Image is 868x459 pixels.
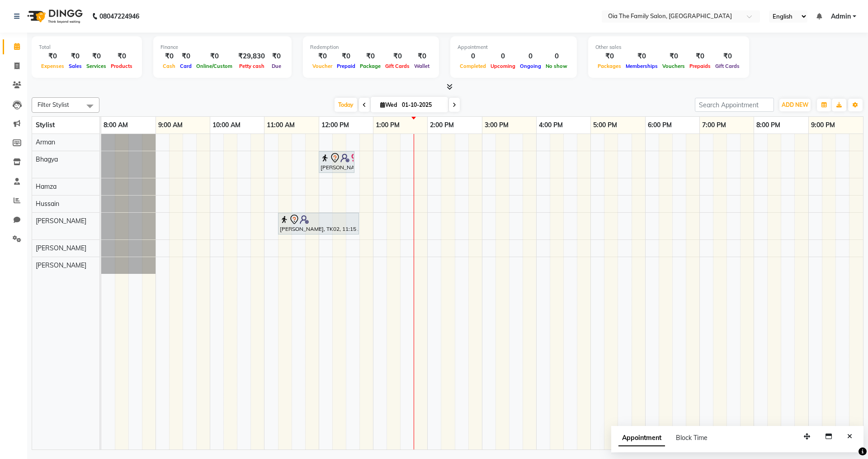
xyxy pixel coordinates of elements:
[36,261,86,269] span: [PERSON_NAME]
[108,51,135,62] div: ₹0
[518,51,543,62] div: 0
[160,51,178,62] div: ₹0
[84,51,108,62] div: ₹0
[687,51,713,62] div: ₹0
[660,51,687,62] div: ₹0
[809,119,837,132] a: 9:00 PM
[595,43,742,51] div: Other sales
[108,63,135,69] span: Products
[676,434,708,442] span: Block Time
[36,244,86,252] span: [PERSON_NAME]
[543,63,570,69] span: No show
[378,101,399,108] span: Wed
[518,63,543,69] span: Ongoing
[310,43,432,51] div: Redemption
[488,51,518,62] div: 0
[23,4,85,29] img: logo
[335,63,358,69] span: Prepaid
[335,51,358,62] div: ₹0
[66,51,84,62] div: ₹0
[591,119,619,132] a: 5:00 PM
[713,51,742,62] div: ₹0
[320,153,354,172] div: [PERSON_NAME], TK01, 12:00 PM-12:40 PM, Pedicure-Regular Pedicure (Women)
[383,63,412,69] span: Gift Cards
[99,4,139,29] b: 08047224946
[36,121,55,129] span: Stylist
[458,43,570,51] div: Appointment
[695,98,774,112] input: Search Appointment
[194,51,235,62] div: ₹0
[646,119,674,132] a: 6:00 PM
[412,63,432,69] span: Wallet
[831,12,851,21] span: Admin
[779,99,811,111] button: ADD NEW
[543,51,570,62] div: 0
[66,63,84,69] span: Sales
[458,51,488,62] div: 0
[156,119,185,132] a: 9:00 AM
[383,51,412,62] div: ₹0
[310,51,335,62] div: ₹0
[194,63,235,69] span: Online/Custom
[358,63,383,69] span: Package
[482,119,511,132] a: 3:00 PM
[843,430,856,444] button: Close
[269,63,283,69] span: Due
[373,119,402,132] a: 1:00 PM
[36,182,57,191] span: Hamza
[178,63,194,69] span: Card
[428,119,456,132] a: 2:00 PM
[412,51,432,62] div: ₹0
[36,138,55,146] span: Arman
[39,51,66,62] div: ₹0
[754,119,783,132] a: 8:00 PM
[36,200,59,208] span: Hussain
[264,119,297,132] a: 11:00 AM
[38,101,69,108] span: Filter Stylist
[623,51,660,62] div: ₹0
[160,43,284,51] div: Finance
[595,63,623,69] span: Packages
[458,63,488,69] span: Completed
[101,119,130,132] a: 8:00 AM
[399,98,444,112] input: 2025-10-01
[623,63,660,69] span: Memberships
[687,63,713,69] span: Prepaids
[269,51,284,62] div: ₹0
[235,51,269,62] div: ₹29,830
[618,430,665,446] span: Appointment
[39,43,135,51] div: Total
[488,63,518,69] span: Upcoming
[160,63,178,69] span: Cash
[84,63,108,69] span: Services
[335,98,357,112] span: Today
[700,119,728,132] a: 7:00 PM
[178,51,194,62] div: ₹0
[36,155,58,163] span: Bhagya
[660,63,687,69] span: Vouchers
[279,214,358,233] div: [PERSON_NAME], TK02, 11:15 AM-12:45 PM, Indulgent Facials-Skin Brightening (Women)
[210,119,243,132] a: 10:00 AM
[319,119,351,132] a: 12:00 PM
[358,51,383,62] div: ₹0
[36,217,86,225] span: [PERSON_NAME]
[237,63,267,69] span: Petty cash
[537,119,565,132] a: 4:00 PM
[39,63,66,69] span: Expenses
[595,51,623,62] div: ₹0
[782,101,808,108] span: ADD NEW
[310,63,335,69] span: Voucher
[713,63,742,69] span: Gift Cards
